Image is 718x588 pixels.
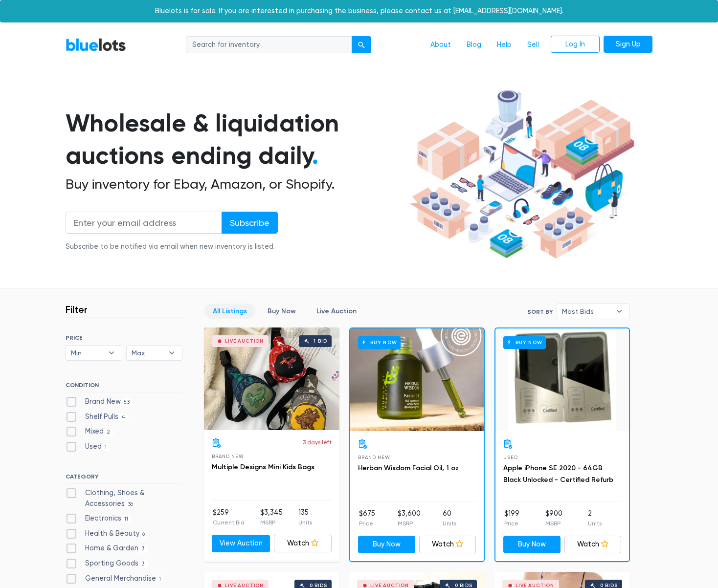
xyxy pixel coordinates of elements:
[213,507,245,527] li: $259
[503,536,561,553] a: Buy Now
[359,519,375,528] p: Price
[350,328,484,431] a: Buy Now
[225,339,264,344] div: Live Auction
[551,36,600,53] a: Log In
[138,560,148,568] span: 3
[516,583,554,588] div: Live Auction
[545,519,562,528] p: MSRP
[358,536,415,553] a: Buy Now
[604,36,652,53] a: Sign Up
[455,583,472,588] div: 0 bids
[222,212,278,234] input: Subscribe
[504,508,519,528] li: $199
[312,141,318,170] span: .
[274,535,332,552] a: Watch
[138,545,148,553] span: 3
[310,583,327,588] div: 0 bids
[66,212,222,234] input: Enter your email address
[298,518,312,527] p: Units
[66,528,148,539] label: Health & Beauty
[66,396,133,407] label: Brand New
[213,518,245,527] p: Current Bid
[66,176,406,193] h2: Buy inventory for Ebay, Amazon, or Shopify.
[259,304,304,319] a: Buy Now
[358,336,401,348] h6: Buy Now
[66,241,278,252] div: Subscribe to be notified via email when new inventory is listed.
[564,536,622,553] a: Watch
[225,583,264,588] div: Live Auction
[66,488,182,509] label: Clothing, Shoes & Accessories
[527,307,553,316] label: Sort By
[459,36,489,54] a: Blog
[358,464,459,472] a: Herban Wisdom Facial Oil, 1 oz
[398,508,421,528] li: $3,600
[588,519,602,528] p: Units
[212,535,270,552] a: View Auction
[66,304,88,315] h3: Filter
[519,36,547,54] a: Sell
[358,455,390,460] span: Brand New
[66,441,110,452] label: Used
[423,36,459,54] a: About
[370,583,409,588] div: Live Auction
[66,513,132,524] label: Electronics
[303,438,332,447] p: 3 days left
[66,107,406,172] h1: Wholesale & liquidation auctions ending daily
[66,412,129,422] label: Shelf Pulls
[66,382,182,392] h6: CONDITION
[308,304,365,319] a: Live Auction
[204,304,255,319] a: All Listings
[314,339,327,344] div: 1 bid
[260,518,283,527] p: MSRP
[161,346,182,360] b: ▾
[359,508,375,528] li: $675
[212,454,244,459] span: Brand New
[66,573,164,584] label: General Merchandise
[118,414,129,421] span: 4
[102,443,110,451] span: 1
[212,463,314,471] a: Multiple Designs Mini Kids Bags
[504,519,519,528] p: Price
[66,473,182,484] h6: CATEGORY
[600,583,618,588] div: 0 bids
[562,304,611,319] span: Most Bids
[503,336,546,348] h6: Buy Now
[66,334,182,341] h6: PRICE
[139,530,148,538] span: 6
[503,455,517,460] span: Used
[443,519,456,528] p: Units
[66,38,126,52] a: BlueLots
[419,536,476,553] a: Watch
[104,429,113,436] span: 2
[495,328,629,431] a: Buy Now
[298,507,312,527] li: 135
[121,398,133,406] span: 53
[260,507,283,527] li: $3,345
[71,346,103,360] span: Min
[204,327,339,430] a: Live Auction 1 bid
[101,346,122,360] b: ▾
[588,508,602,528] li: 2
[398,519,421,528] p: MSRP
[545,508,562,528] li: $900
[503,464,613,484] a: Apple iPhone SE 2020 - 64GB Black Unlocked - Certified Refurb
[66,426,113,437] label: Mixed
[121,515,132,523] span: 11
[186,36,352,54] input: Search for inventory
[406,86,638,263] img: hero-ee84e7d0318cb26816c560f6b4441b76977f77a177738b4e94f68c95b2b83dbb.png
[156,575,164,583] span: 1
[609,304,629,319] b: ▾
[66,558,148,569] label: Sporting Goods
[125,501,136,508] span: 36
[66,543,148,554] label: Home & Garden
[443,508,456,528] li: 60
[489,36,519,54] a: Help
[132,346,164,360] span: Max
